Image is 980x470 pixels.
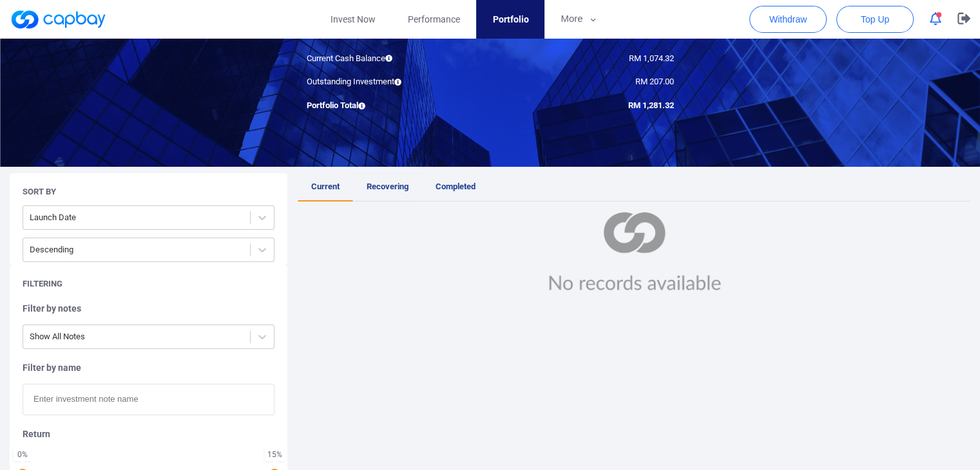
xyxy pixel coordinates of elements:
img: noRecord [533,212,735,292]
div: Portfolio Total [297,99,490,113]
button: Withdraw [749,6,827,33]
input: Enter investment note name [23,384,274,415]
h5: Filtering [23,278,62,290]
span: Top Up [861,13,889,26]
button: Top Up [836,6,914,33]
span: Current [311,182,340,191]
span: Performance [408,12,460,26]
h5: Sort By [23,186,56,198]
span: Recovering [367,182,408,191]
div: 0 % [16,451,29,458]
h5: Filter by notes [23,303,274,314]
div: Current Cash Balance [297,52,490,66]
div: Outstanding Investment [297,75,490,89]
span: Portfolio [492,12,528,26]
h5: Filter by name [23,362,274,373]
span: RM 1,074.32 [629,53,674,63]
div: 15 % [267,451,282,458]
span: RM 1,281.32 [628,100,674,110]
span: Completed [436,182,476,191]
h5: Return [23,428,274,440]
span: RM 207.00 [635,77,674,86]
